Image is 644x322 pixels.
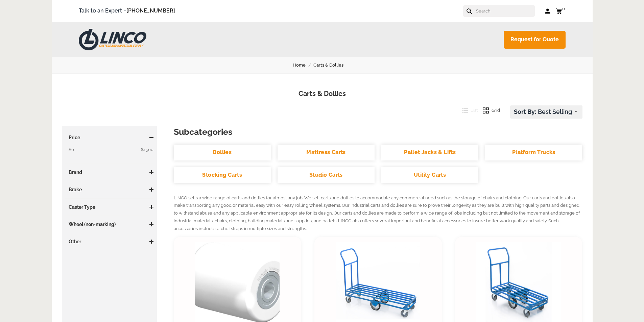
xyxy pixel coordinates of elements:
[562,6,565,11] span: 0
[278,145,375,160] a: Mattress Carts
[65,134,154,141] h3: Price
[381,145,478,160] a: Pallet Jacks & Lifts
[174,167,271,183] a: Stocking Carts
[278,167,375,183] a: Studio Carts
[65,204,154,210] h3: Caster Type
[126,7,175,14] a: [PHONE_NUMBER]
[65,169,154,176] h3: Brand
[65,221,154,228] h3: Wheel (non-marking)
[504,31,566,49] a: Request for Quote
[381,167,478,183] a: Utility Carts
[62,89,582,99] h1: Carts & Dollies
[478,105,500,116] button: Grid
[556,7,566,15] a: 0
[174,126,582,138] h3: Subcategories
[545,8,551,15] a: Log in
[475,5,535,17] input: Search
[313,61,351,69] a: Carts & Dollies
[79,29,146,50] img: LINCO CASTERS & INDUSTRIAL SUPPLY
[457,105,478,116] button: List
[65,186,154,193] h3: Brake
[485,145,582,160] a: Platform Trucks
[293,61,313,69] a: Home
[65,238,154,245] h3: Other
[79,6,175,16] span: Talk to an Expert –
[174,145,271,160] a: Dollies
[174,194,582,233] p: LINCO sells a wide range of carts and dollies for almost any job. We sell carts and dollies to ac...
[141,146,153,153] span: $1500
[69,147,74,152] span: $0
